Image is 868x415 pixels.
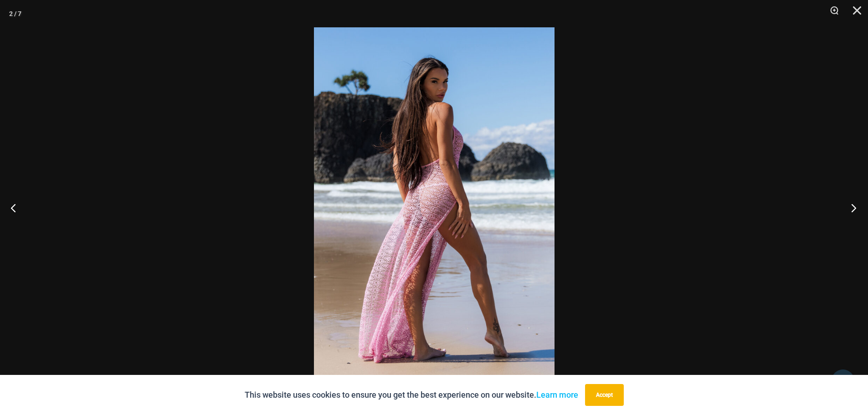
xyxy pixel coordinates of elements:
div: 2 / 7 [9,7,21,20]
p: This website uses cookies to ensure you get the best experience on our website. [245,388,578,402]
img: Rebel Heart Soft Pink 5818 Dress 04 [314,27,555,388]
button: Next [834,185,868,231]
button: Accept [585,384,624,406]
a: Learn more [536,390,578,400]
